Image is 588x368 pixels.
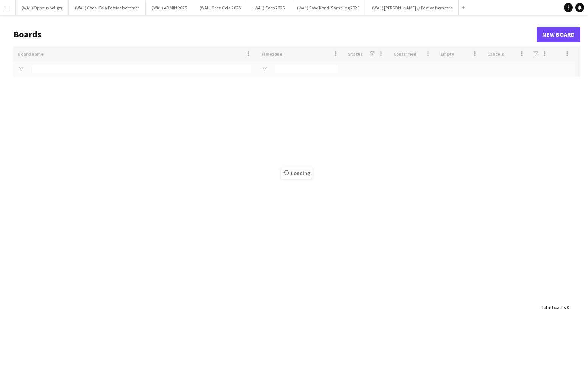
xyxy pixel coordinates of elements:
button: (WAL) Coca-Cola Festivalsommer [69,0,146,15]
button: (WAL) Coop 2025 [247,0,291,15]
a: New Board [537,27,580,42]
span: Loading [281,167,313,179]
h1: Boards [13,29,537,40]
button: (WAL) Opphus boliger [16,0,69,15]
button: (WAL) Faxe Kondi Sampling 2025 [291,0,366,15]
button: (WAL) ADMIN 2025 [146,0,193,15]
div: : [541,300,569,315]
button: (WAL) Coca Cola 2025 [193,0,247,15]
span: Total Boards [541,304,566,310]
button: (WAL) [PERSON_NAME] // Festivalsommer [366,0,459,15]
span: 0 [567,304,569,310]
